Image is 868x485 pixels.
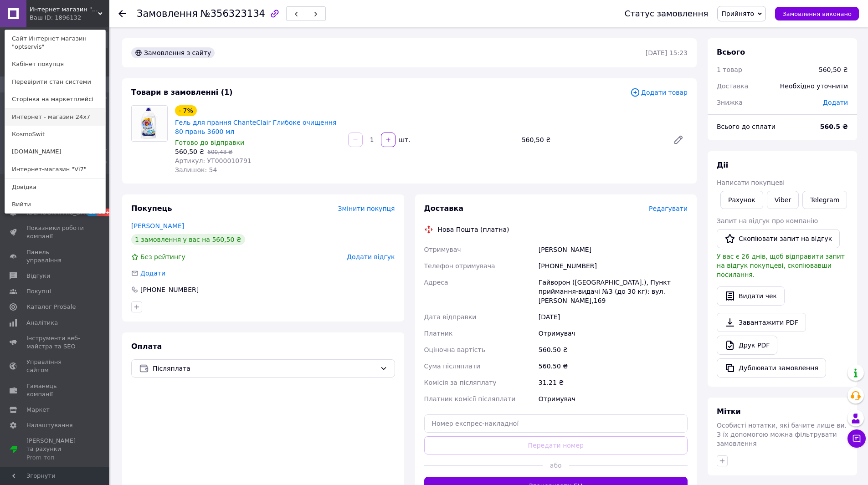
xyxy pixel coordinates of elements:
[775,7,859,20] button: Замовлення виконано
[30,5,98,14] span: Интернет магазин "optservis"
[424,414,688,433] input: Номер експрес-накладної
[396,135,411,144] div: шт.
[175,166,217,174] span: Залишок: 54
[140,270,165,277] span: Додати
[424,279,448,286] span: Адреса
[717,123,776,130] span: Всього до сплати
[717,358,826,378] button: Дублювати замовлення
[5,30,105,56] a: Сайт Интернет магазин "optservis"
[153,363,376,373] span: Післяплата
[717,407,741,416] span: Мітки
[424,395,516,403] span: Платник комісії післяплати
[26,454,84,462] div: Prom топ
[720,191,763,209] button: Рахунок
[537,274,689,309] div: Гайворон ([GEOGRAPHIC_DATA].), Пункт приймання-видачі №3 (до 30 кг): вул. [PERSON_NAME],169
[347,253,395,260] span: Додати відгук
[424,346,485,353] span: Оціночна вартість
[200,8,265,19] span: №356323134
[543,461,569,470] span: або
[5,161,105,178] a: Интернет-магазин "Vi7"
[717,253,845,278] span: У вас є 26 днів, щоб відправити запит на відгук покупцеві, скопіювавши посилання.
[5,126,105,143] a: КosmoSwit
[630,87,688,97] span: Додати товар
[717,82,748,90] span: Доставка
[625,9,709,18] div: Статус замовлення
[131,88,233,97] span: Товари в замовленні (1)
[717,286,785,306] button: Видати чек
[175,139,244,146] span: Готово до відправки
[424,362,481,370] span: Сума післяплати
[767,191,799,209] a: Viber
[26,272,50,280] span: Відгуки
[26,421,73,429] span: Налаштування
[5,73,105,91] a: Перевірити стан системи
[424,204,464,213] span: Доставка
[26,303,76,311] span: Каталог ProSale
[132,107,167,139] img: Гель для прання ChanteClair Глибоке очищення 80 прань 3600 мл
[537,342,689,358] div: 560.50 ₴
[823,99,848,106] span: Додати
[131,222,184,230] a: [PERSON_NAME]
[782,10,852,17] span: Замовлення виконано
[717,217,818,225] span: Запит на відгук про компанію
[131,47,215,58] div: Замовлення з сайту
[26,224,84,240] span: Показники роботи компанії
[717,422,847,447] span: Особисті нотатки, які бачите лише ви. З їх допомогою можна фільтрувати замовлення
[717,99,743,106] span: Знижка
[424,379,497,386] span: Комісія за післяплату
[721,10,754,17] span: Прийнято
[669,131,688,149] a: Редагувати
[537,374,689,391] div: 31.21 ₴
[717,179,785,186] span: Написати покупцеві
[5,56,105,73] a: Кабінет покупця
[847,429,866,448] button: Чат з покупцем
[717,336,777,355] a: Друк PDF
[424,330,453,337] span: Платник
[26,319,58,327] span: Аналітика
[537,325,689,342] div: Отримувач
[140,253,185,260] span: Без рейтингу
[518,133,666,146] div: 560,50 ₴
[175,148,204,155] span: 560,50 ₴
[338,205,395,212] span: Змінити покупця
[424,262,495,270] span: Телефон отримувача
[717,229,840,248] button: Скопіювати запит на відгук
[131,204,172,213] span: Покупець
[436,225,512,234] div: Нова Пошта (платна)
[26,248,84,265] span: Панель управління
[537,241,689,258] div: [PERSON_NAME]
[139,285,200,294] div: [PHONE_NUMBER]
[649,205,688,212] span: Редагувати
[5,179,105,196] a: Довідка
[537,358,689,374] div: 560.50 ₴
[819,65,848,74] div: 560,50 ₴
[717,48,745,56] span: Всього
[26,334,84,351] span: Інструменти веб-майстра та SEO
[118,9,126,18] div: Повернутися назад
[717,313,806,332] a: Завантажити PDF
[717,66,742,73] span: 1 товар
[26,437,84,462] span: [PERSON_NAME] та рахунки
[5,91,105,108] a: Сторінка на маркетплейсі
[5,108,105,126] a: Интернет - магазин 24x7
[717,161,728,169] span: Дії
[424,246,461,253] span: Отримувач
[26,287,51,296] span: Покупці
[5,196,105,213] a: Вийти
[175,105,197,116] div: - 7%
[26,382,84,398] span: Гаманець компанії
[537,309,689,325] div: [DATE]
[537,258,689,274] div: [PHONE_NUMBER]
[207,149,232,155] span: 600,48 ₴
[802,191,847,209] a: Telegram
[26,406,50,414] span: Маркет
[137,8,198,19] span: Замовлення
[175,157,252,164] span: Артикул: УТ000010791
[775,76,853,96] div: Необхідно уточнити
[424,313,477,321] span: Дата відправки
[26,358,84,374] span: Управління сайтом
[175,119,336,135] a: Гель для прання ChanteClair Глибоке очищення 80 прань 3600 мл
[820,123,848,130] b: 560.5 ₴
[537,391,689,407] div: Отримувач
[131,234,245,245] div: 1 замовлення у вас на 560,50 ₴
